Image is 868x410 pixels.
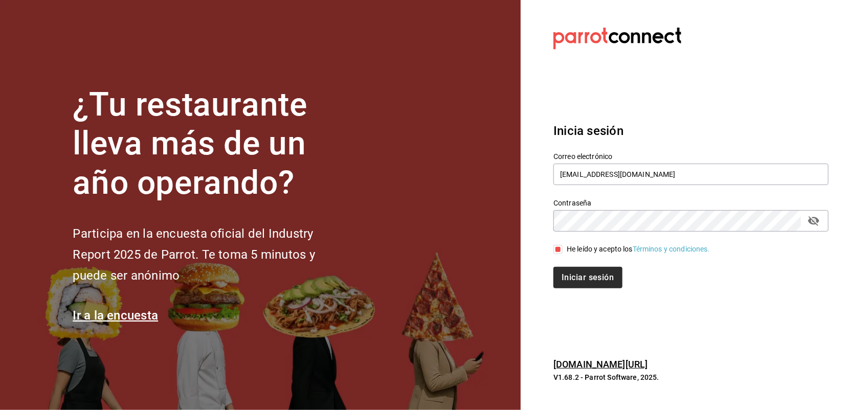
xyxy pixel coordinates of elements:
[553,199,829,207] label: Contraseña
[553,153,829,160] label: Correo electrónico
[553,372,829,382] p: V1.68.2 - Parrot Software, 2025.
[73,223,349,286] h2: Participa en la encuesta oficial del Industry Report 2025 de Parrot. Te toma 5 minutos y puede se...
[805,212,822,230] button: passwordField
[633,245,710,253] a: Términos y condiciones.
[553,359,648,370] a: [DOMAIN_NAME][URL]
[567,244,710,255] div: He leído y acepto los
[73,308,159,323] a: Ir a la encuesta
[553,267,622,288] button: Iniciar sesión
[73,85,349,203] h1: ¿Tu restaurante lleva más de un año operando?
[553,122,829,140] h3: Inicia sesión
[553,164,829,185] input: Ingresa tu correo electrónico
